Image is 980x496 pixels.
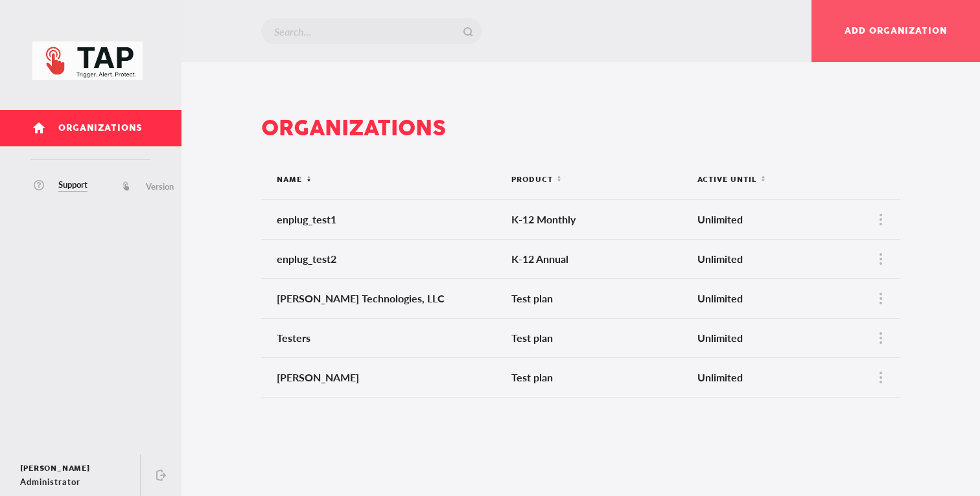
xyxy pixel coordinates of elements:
td: Unlimited [688,199,848,239]
span: Test plan [511,371,553,383]
td: Unlimited [688,278,848,318]
span: Test plan [511,332,553,344]
span: Unlimited [697,253,743,265]
span: Unlimited [697,213,743,225]
span: Test plan [511,292,553,304]
td: Morgan Technologies, LLC [261,278,502,318]
td: enplug_test2 [261,239,502,278]
span: Active until [697,176,756,184]
td: Unlimited [688,318,848,357]
div: [PERSON_NAME] [20,462,128,475]
input: Search... [261,18,482,44]
td: Test plan [502,318,688,357]
span: Add organization [845,25,947,38]
span: enplug_test1 [277,213,336,225]
td: Testers [261,318,502,357]
td: enplug_test1 [261,199,502,239]
td: K-12 Monthly [502,199,688,239]
span: enplug_test2 [277,253,336,265]
span: Product [511,176,553,184]
span: Name [277,176,302,184]
td: K-12 Annual [502,239,688,278]
span: Support [58,178,87,192]
span: Unlimited [697,332,743,344]
td: Unlimited [688,357,848,397]
span: [PERSON_NAME] [277,371,359,383]
div: Administrator [20,475,128,488]
span: Unlimited [697,371,743,383]
div: Organizations [261,114,900,144]
span: Organizations [58,124,143,133]
span: K-12 Monthly [511,213,576,225]
span: Unlimited [697,292,743,304]
span: Testers [277,332,310,344]
span: [PERSON_NAME] Technologies, LLC [277,292,445,304]
td: Test plan [502,357,688,397]
td: Tim Mannon [261,357,502,397]
span: K-12 Annual [511,253,568,265]
a: Support [32,179,87,192]
td: Unlimited [688,239,848,278]
span: Version [146,180,174,193]
td: Test plan [502,278,688,318]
